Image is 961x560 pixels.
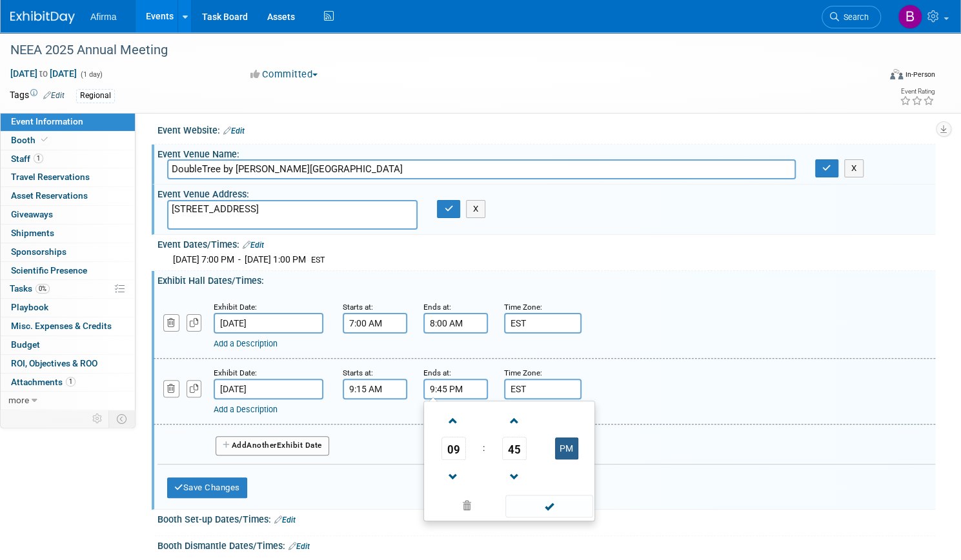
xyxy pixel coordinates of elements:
span: more [8,395,29,405]
span: Shipments [11,228,54,238]
a: Sponsorships [1,243,135,261]
a: Misc. Expenses & Credits [1,317,135,335]
small: Starts at: [343,368,373,377]
span: Pick Hour [441,437,466,460]
span: Asset Reservations [11,190,88,201]
input: Date [214,379,323,399]
td: Tags [10,88,65,103]
span: Afirma [90,12,116,22]
button: Save Changes [167,477,247,498]
a: Edit [223,126,245,135]
span: ROI, Objectives & ROO [11,358,97,368]
a: Travel Reservations [1,168,135,186]
span: Pick Minute [502,437,527,460]
span: 0% [35,284,50,294]
a: ROI, Objectives & ROO [1,355,135,373]
span: (1 day) [79,70,103,79]
span: 1 [66,377,76,386]
a: Giveaways [1,206,135,224]
small: Exhibit Date: [214,303,257,312]
div: Booth Dismantle Dates/Times: [157,536,935,553]
small: Ends at: [423,368,451,377]
input: Time Zone [504,379,582,399]
span: Attachments [11,377,76,387]
input: Start Time [343,379,407,399]
div: Event Rating [900,88,935,95]
small: Starts at: [343,303,373,312]
i: Booth reservation complete [41,136,48,143]
span: to [37,68,50,79]
input: End Time [423,379,488,399]
td: Toggle Event Tabs [109,410,136,427]
small: Time Zone: [504,368,542,377]
img: Format-Inperson.png [890,69,903,79]
a: Add a Description [214,405,278,414]
td: Personalize Event Tab Strip [86,410,109,427]
span: Misc. Expenses & Credits [11,321,112,331]
a: Edit [274,515,296,525]
span: EST [311,255,325,265]
small: Exhibit Date: [214,368,257,377]
span: Tasks [10,283,50,294]
span: Booth [11,135,50,145]
button: X [466,200,486,218]
div: Event Website: [157,121,935,137]
a: Attachments1 [1,374,135,392]
a: Shipments [1,225,135,243]
a: Asset Reservations [1,187,135,205]
span: Staff [11,154,43,164]
div: In-Person [905,70,935,79]
div: Regional [76,89,115,103]
span: Giveaways [11,209,53,219]
a: more [1,392,135,410]
span: Budget [11,339,40,350]
a: Search [822,6,881,28]
a: Edit [43,91,65,100]
a: Decrement Hour [441,460,466,493]
a: Edit [243,241,264,250]
img: Barbara Anagnos [898,5,922,29]
a: Add a Description [214,339,278,348]
a: Increment Minute [502,404,527,437]
input: Time Zone [504,313,582,334]
span: 1 [34,154,43,163]
button: X [844,159,864,177]
span: Search [839,12,869,22]
div: Event Venue Address: [157,185,935,201]
a: Decrement Minute [502,460,527,493]
div: Event Venue Name: [157,145,935,161]
a: Playbook [1,299,135,317]
a: Edit [288,542,310,551]
button: AddAnotherExhibit Date [216,436,329,455]
input: End Time [423,313,488,334]
a: Increment Hour [441,404,466,437]
button: PM [555,437,578,459]
a: Done [505,498,594,516]
span: Travel Reservations [11,172,90,182]
input: Start Time [343,313,407,334]
td: : [480,437,487,460]
small: Time Zone: [504,303,542,312]
div: Event Format [797,67,935,86]
img: ExhibitDay [10,11,75,24]
button: Committed [246,68,323,81]
span: [DATE] 7:00 PM - [DATE] 1:00 PM [173,254,306,265]
div: Event Dates/Times: [157,235,935,252]
span: [DATE] [DATE] [10,68,77,79]
input: Date [214,313,323,334]
a: Scientific Presence [1,262,135,280]
small: Ends at: [423,303,451,312]
span: Another [247,441,277,450]
span: Scientific Presence [11,265,87,275]
span: Sponsorships [11,246,66,257]
div: Booth Set-up Dates/Times: [157,510,935,526]
div: Exhibit Hall Dates/Times: [157,271,935,287]
span: Event Information [11,116,83,126]
a: Event Information [1,113,135,131]
a: Budget [1,336,135,354]
a: Booth [1,132,135,150]
a: Clear selection [427,497,507,515]
a: Staff1 [1,150,135,168]
div: NEEA 2025 Annual Meeting [6,39,856,62]
a: Tasks0% [1,280,135,298]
